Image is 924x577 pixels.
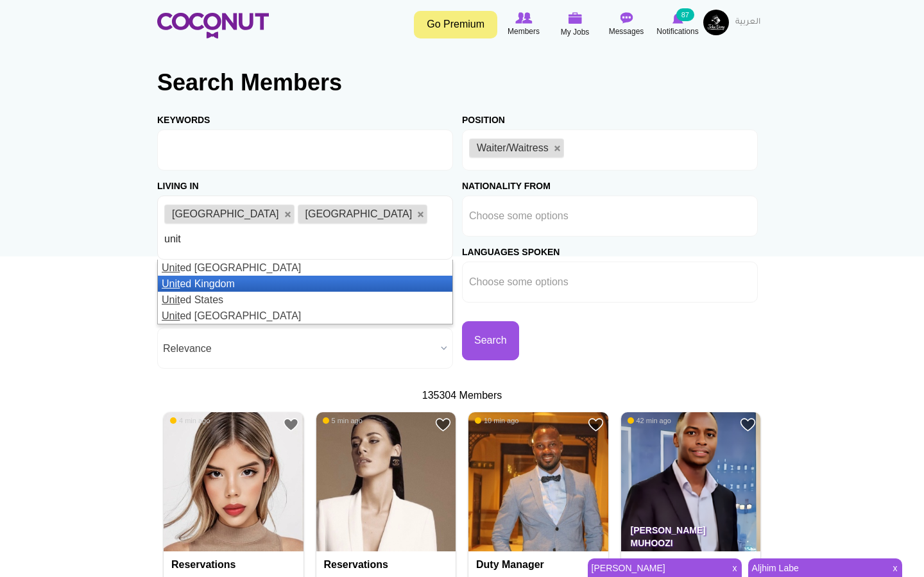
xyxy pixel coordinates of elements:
[740,417,756,433] a: Add to Favourites
[172,208,279,219] span: [GEOGRAPHIC_DATA]
[621,515,761,551] p: [PERSON_NAME] Muhoozi
[171,559,299,571] h4: Reservations
[162,262,180,273] em: Unit
[163,328,436,369] span: Relevance
[729,10,767,35] a: العربية
[508,25,540,38] span: Members
[462,237,560,258] label: Languages Spoken
[656,25,698,38] span: Notifications
[158,260,452,276] li: ed [GEOGRAPHIC_DATA]
[477,142,549,153] span: Waiter/Waitress
[462,321,519,360] button: Search
[162,294,180,305] em: Unit
[462,105,505,126] label: Position
[475,416,518,425] span: 10 min ago
[498,10,549,39] a: Browse Members Members
[158,292,452,308] li: ed States
[324,559,452,571] h4: Reservations
[748,559,886,577] a: Aljhim Labe
[435,417,451,433] a: Add to Favourites
[676,8,694,21] small: 87
[568,12,582,24] img: My Jobs
[609,25,644,38] span: Messages
[162,310,180,321] em: Unit
[162,278,180,289] em: Unit
[628,416,671,425] span: 42 min ago
[157,389,767,403] div: 135304 Members
[549,10,601,40] a: My Jobs My Jobs
[323,416,363,425] span: 5 min ago
[561,26,590,38] span: My Jobs
[601,10,652,39] a: Messages Messages
[305,208,413,219] span: [GEOGRAPHIC_DATA]
[588,417,604,433] a: Add to Favourites
[157,67,767,98] h2: Search Members
[728,559,742,577] span: x
[170,416,210,425] span: 4 min ago
[672,12,683,24] img: Notifications
[515,12,532,24] img: Browse Members
[157,105,210,126] label: Keywords
[414,11,497,38] a: Go Premium
[157,13,269,38] img: Home
[652,10,703,39] a: Notifications Notifications 87
[462,171,551,192] label: Nationality From
[588,559,725,577] a: [PERSON_NAME]
[476,559,604,571] h4: Duty Manager
[158,308,452,324] li: ed [GEOGRAPHIC_DATA]
[158,276,452,292] li: ed Kingdom
[620,12,633,24] img: Messages
[157,171,199,192] label: Living in
[283,417,299,433] a: Add to Favourites
[889,559,902,577] span: x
